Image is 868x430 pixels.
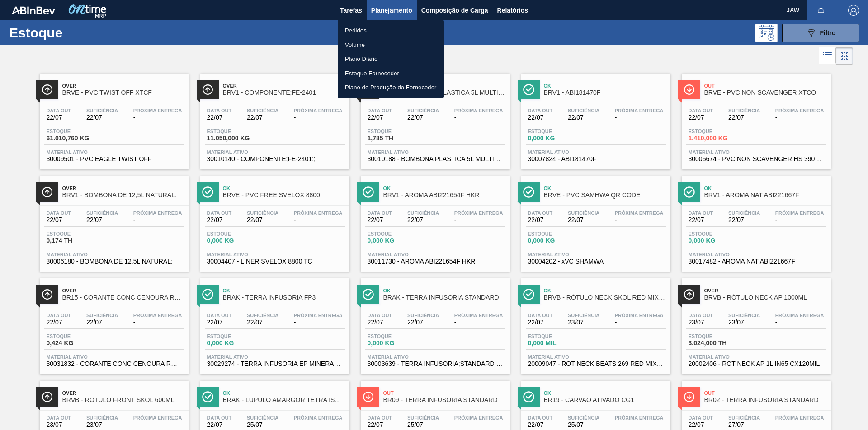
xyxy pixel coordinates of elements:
a: Volume [338,38,444,52]
a: Pedidos [338,23,444,38]
a: Plano de Produção do Fornecedor [338,80,444,95]
a: Estoque Fornecedor [338,66,444,81]
a: Plano Diário [338,52,444,66]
